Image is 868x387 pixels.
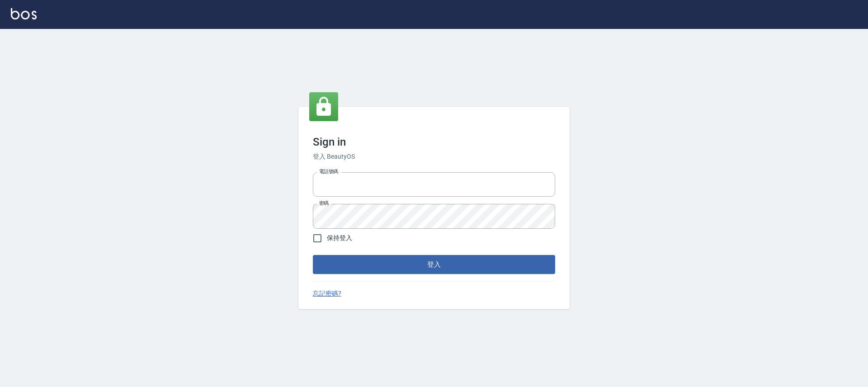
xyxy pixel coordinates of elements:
[313,136,555,148] h3: Sign in
[11,8,37,19] img: Logo
[313,289,341,298] a: 忘記密碼?
[313,152,555,161] h6: 登入 BeautyOS
[319,168,338,175] label: 電話號碼
[327,233,352,243] span: 保持登入
[319,200,329,207] label: 密碼
[313,255,555,274] button: 登入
